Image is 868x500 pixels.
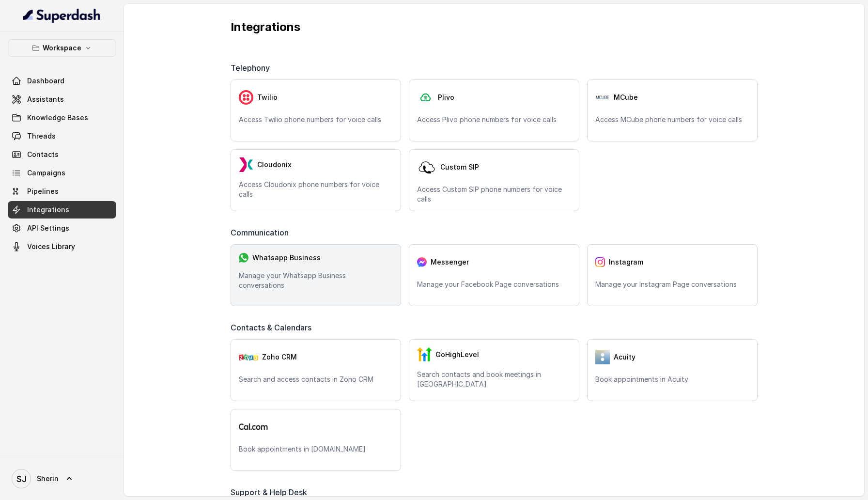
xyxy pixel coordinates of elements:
[8,219,116,237] a: API Settings
[8,164,116,182] a: Campaigns
[43,42,81,54] p: Workspace
[27,205,69,215] span: Integrations
[614,93,638,102] span: MCube
[27,113,88,123] span: Knowledge Bases
[417,280,571,289] p: Manage your Facebook Page conversations
[595,350,610,364] img: 5vvjV8cQY1AVHSZc2N7qU9QabzYIM+zpgiA0bbq9KFoni1IQNE8dHPp0leJjYW31UJeOyZnSBUO77gdMaNhFCgpjLZzFnVhVC...
[27,94,64,104] span: Assistants
[595,375,749,384] p: Book appointments in Acuity
[8,201,116,219] a: Integrations
[595,115,749,125] p: Access MCube phone numbers for voice calls
[239,115,393,125] p: Access Twilio phone numbers for voice calls
[8,238,116,255] a: Voices Library
[239,180,393,199] p: Access Cloudonix phone numbers for voice calls
[595,280,749,289] p: Manage your Instagram Page conversations
[27,223,69,233] span: API Settings
[595,94,610,100] img: Pj9IrDBdEGgAAAABJRU5ErkJggg==
[27,168,65,178] span: Campaigns
[239,271,393,290] p: Manage your Whatsapp Business conversations
[8,146,116,163] a: Contacts
[8,72,116,90] a: Dashboard
[417,185,571,204] p: Access Custom SIP phone numbers for voice calls
[609,257,643,267] span: Instagram
[440,162,479,172] span: Custom SIP
[231,62,274,74] span: Telephony
[37,474,59,484] span: Sherin
[417,115,571,125] p: Access Plivo phone numbers for voice calls
[8,127,116,145] a: Threads
[231,322,315,333] span: Contacts & Calendars
[27,150,59,159] span: Contacts
[231,486,311,498] span: Support & Help Desk
[27,187,59,196] span: Pipelines
[252,253,321,263] span: Whatsapp Business
[431,257,469,267] span: Messenger
[417,257,427,267] img: messenger.2e14a0163066c29f9ca216c7989aa592.svg
[239,423,268,430] img: logo.svg
[262,352,297,362] span: Zoho CRM
[239,157,253,172] img: LzEnlUgADIwsuYwsTIxNLkxQDEyBEgDTDZAMjs1Qgy9jUyMTMxBzEB8uASKBKLgDqFxF08kI1lQAAAABJRU5ErkJggg==
[435,350,479,359] span: GoHighLevel
[27,76,64,86] span: Dashboard
[23,8,101,23] img: light.svg
[417,347,432,362] img: GHL.59f7fa3143240424d279.png
[417,90,434,105] img: plivo.d3d850b57a745af99832d897a96997ac.svg
[231,227,293,238] span: Communication
[417,370,571,389] p: Search contacts and book meetings in [GEOGRAPHIC_DATA]
[595,257,605,267] img: instagram.04eb0078a085f83fc525.png
[27,242,75,251] span: Voices Library
[8,465,116,492] a: Sherin
[614,352,635,362] span: Acuity
[417,157,436,177] img: customSip.5d45856e11b8082b7328070e9c2309ec.svg
[8,109,116,126] a: Knowledge Bases
[8,183,116,200] a: Pipelines
[239,444,393,454] p: Book appointments in [DOMAIN_NAME]
[239,375,393,384] p: Search and access contacts in Zoho CRM
[27,131,56,141] span: Threads
[8,39,116,57] button: Workspace
[16,474,27,484] text: SJ
[239,90,253,105] img: twilio.7c09a4f4c219fa09ad352260b0a8157b.svg
[239,354,258,360] img: zohoCRM.b78897e9cd59d39d120b21c64f7c2b3a.svg
[239,253,248,263] img: whatsapp.f50b2aaae0bd8934e9105e63dc750668.svg
[257,160,292,170] span: Cloudonix
[231,19,758,35] p: Integrations
[438,93,454,102] span: Plivo
[8,91,116,108] a: Assistants
[257,93,278,102] span: Twilio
